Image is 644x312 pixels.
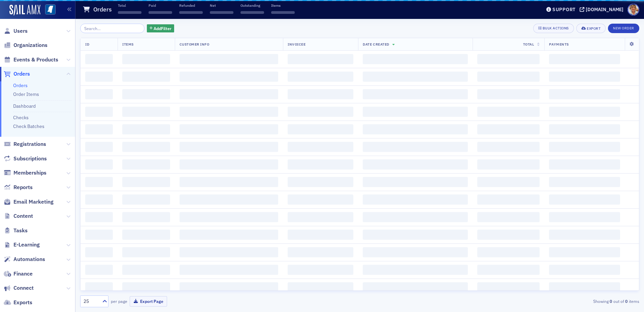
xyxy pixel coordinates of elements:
span: Connect [13,284,34,292]
span: ‌ [85,247,113,257]
span: ‌ [477,265,540,275]
p: Total [118,3,141,8]
span: ‌ [179,11,203,14]
a: Events & Products [4,56,58,63]
span: ‌ [122,212,170,222]
span: ‌ [363,194,468,205]
span: ‌ [122,230,170,240]
span: ‌ [122,177,170,187]
span: ‌ [288,72,353,82]
a: Subscriptions [4,155,47,162]
span: ‌ [180,107,278,117]
span: Profile [627,4,639,16]
span: Content [13,212,33,220]
span: Events & Products [13,56,58,63]
span: ‌ [477,159,540,170]
span: ‌ [85,230,113,240]
span: ‌ [149,11,172,14]
a: Check Batches [13,123,44,129]
a: Orders [13,82,28,88]
span: ‌ [180,230,278,240]
span: ‌ [85,177,113,187]
div: 25 [84,298,98,305]
div: Export [587,27,601,30]
span: ‌ [549,265,620,275]
img: SailAMX [9,5,40,16]
a: Order Items [13,91,39,97]
span: ‌ [122,142,170,152]
p: Net [210,3,233,8]
a: Memberships [4,169,46,177]
span: ‌ [122,72,170,82]
a: Users [4,27,28,35]
span: ‌ [180,194,278,205]
button: Export Page [130,296,167,307]
span: ‌ [477,142,540,152]
button: AddFilter [147,24,174,33]
span: ‌ [118,11,141,14]
a: Organizations [4,42,47,49]
span: ‌ [288,194,353,205]
span: ‌ [85,194,113,205]
span: ‌ [363,124,468,134]
span: ID [85,42,89,47]
span: ‌ [180,54,278,64]
span: ‌ [240,11,264,14]
span: ‌ [180,89,278,99]
button: [DOMAIN_NAME] [580,7,626,12]
img: SailAMX [45,4,56,15]
span: ‌ [363,54,468,64]
span: ‌ [363,142,468,152]
span: ‌ [180,159,278,170]
span: ‌ [477,212,540,222]
a: Exports [4,299,32,306]
span: ‌ [288,89,353,99]
a: Connect [4,284,34,292]
span: ‌ [122,282,170,292]
span: ‌ [85,54,113,64]
h1: Orders [93,5,112,14]
span: Organizations [13,42,47,49]
span: ‌ [363,282,468,292]
span: ‌ [549,194,620,205]
span: ‌ [180,72,278,82]
span: ‌ [549,212,620,222]
span: ‌ [85,72,113,82]
a: View Homepage [40,4,56,16]
span: ‌ [288,247,353,257]
span: ‌ [180,177,278,187]
span: Items [122,42,134,47]
a: Dashboard [13,103,36,109]
span: ‌ [477,72,540,82]
span: Total [523,42,534,47]
span: ‌ [85,212,113,222]
div: Bulk Actions [543,26,569,30]
div: Showing out of items [458,298,639,304]
span: ‌ [180,282,278,292]
span: ‌ [363,89,468,99]
span: ‌ [180,265,278,275]
input: Search… [80,24,144,33]
span: ‌ [549,177,620,187]
span: Users [13,27,28,35]
span: ‌ [288,124,353,134]
a: Tasks [4,227,28,234]
span: ‌ [477,230,540,240]
span: ‌ [477,177,540,187]
span: ‌ [122,265,170,275]
p: Items [271,3,295,8]
a: Checks [13,114,29,121]
span: ‌ [549,124,620,134]
span: ‌ [85,142,113,152]
span: ‌ [85,265,113,275]
div: [DOMAIN_NAME] [586,6,623,12]
span: ‌ [180,212,278,222]
a: Content [4,212,33,220]
span: ‌ [549,230,620,240]
span: ‌ [477,89,540,99]
a: Reports [4,184,33,191]
span: ‌ [180,142,278,152]
span: ‌ [477,124,540,134]
span: ‌ [271,11,295,14]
